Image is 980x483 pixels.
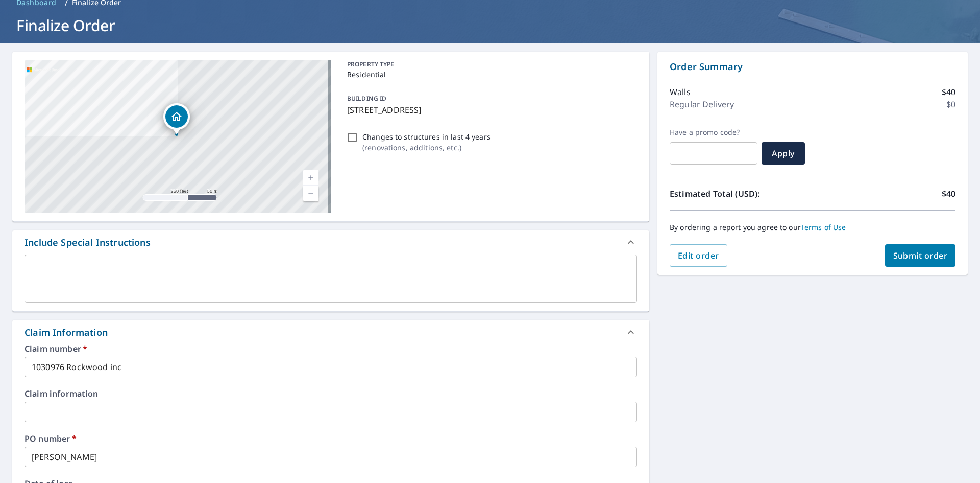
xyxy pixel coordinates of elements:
[12,230,649,255] div: Include Special Instructions
[801,222,846,232] a: Terms of Use
[163,103,190,135] div: Dropped pin, building 1, Residential property, 14 Meadowbrook Rd Wellesley Hills, MA 02481
[24,344,637,353] label: Claim number
[303,186,318,201] a: Current Level 17, Zoom Out
[24,236,151,249] div: Include Special Instructions
[670,86,691,98] p: Walls
[347,104,633,116] p: [STREET_ADDRESS]
[762,142,805,165] button: Apply
[942,188,955,200] p: $40
[362,142,491,153] p: ( renovations, additions, etc. )
[670,223,955,232] p: By ordering a report you agree to our
[670,128,757,137] label: Have a promo code?
[12,320,649,344] div: Claim Information
[362,131,491,142] p: Changes to structures in last 4 years
[24,434,637,443] label: PO number
[347,69,633,80] p: Residential
[770,148,797,159] span: Apply
[670,98,734,110] p: Regular Delivery
[24,326,108,339] div: Claim Information
[670,188,813,200] p: Estimated Total (USD):
[670,60,955,74] p: Order Summary
[12,15,968,36] h1: Finalize Order
[678,250,719,261] span: Edit order
[347,60,633,69] p: PROPERTY TYPE
[942,86,955,98] p: $40
[347,94,386,103] p: BUILDING ID
[670,244,727,267] button: Edit order
[303,170,318,186] a: Current Level 17, Zoom In
[24,389,637,398] label: Claim information
[946,98,955,110] p: $0
[885,244,956,267] button: Submit order
[893,250,948,261] span: Submit order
